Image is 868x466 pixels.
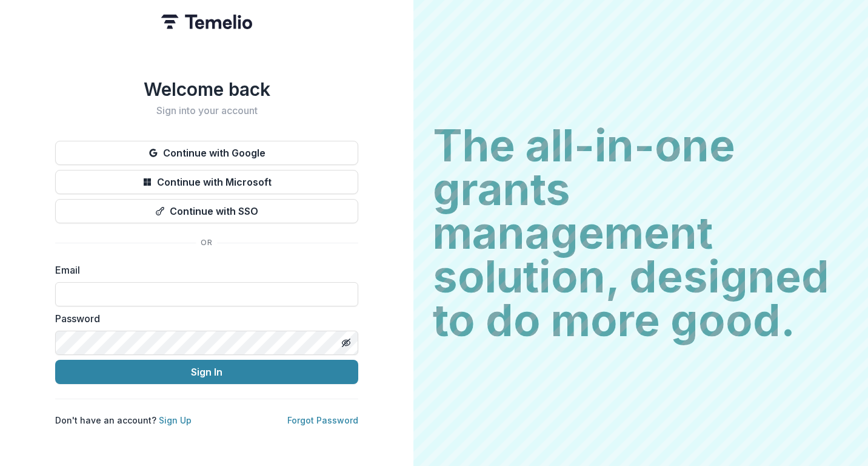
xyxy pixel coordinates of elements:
button: Continue with SSO [55,199,358,223]
p: Don't have an account? [55,414,192,427]
a: Forgot Password [287,415,358,425]
a: Sign Up [159,415,192,425]
label: Email [55,263,351,277]
button: Sign In [55,360,358,384]
label: Password [55,311,351,326]
button: Continue with Microsoft [55,170,358,194]
img: Temelio [161,15,252,29]
h2: Sign into your account [55,105,358,116]
button: Continue with Google [55,141,358,165]
button: Toggle password visibility [336,333,356,353]
h1: Welcome back [55,78,358,100]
